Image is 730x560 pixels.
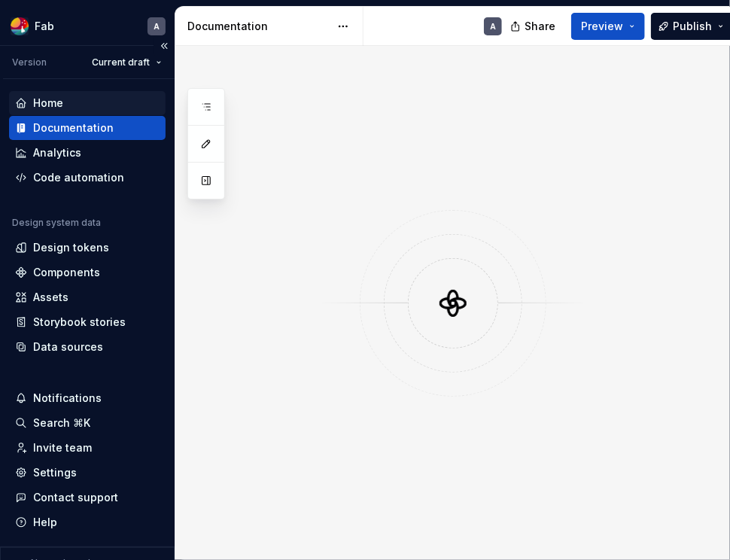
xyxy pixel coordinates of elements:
a: Assets [9,285,166,309]
div: Design system data [12,217,101,229]
div: Components [33,265,100,280]
a: Components [9,260,166,285]
span: Publish [673,19,712,34]
button: Notifications [9,386,166,410]
button: Share [503,13,565,40]
a: Storybook stories [9,310,166,334]
button: Collapse sidebar [154,35,175,56]
div: Notifications [33,391,102,406]
div: Code automation [33,170,124,185]
div: Documentation [33,120,114,135]
div: Fab [35,19,54,34]
div: Storybook stories [33,315,126,330]
div: A [490,20,496,32]
button: Help [9,510,166,534]
img: ec65babd-e488-45e8-ad6b-b86e4c748d03.png [11,17,29,35]
button: Current draft [85,52,169,73]
a: Home [9,91,166,115]
span: Current draft [92,56,150,68]
div: Settings [33,465,77,480]
a: Documentation [9,116,166,140]
div: Search ⌘K [33,415,90,431]
div: Design tokens [33,240,109,255]
span: Share [525,19,555,34]
div: Invite team [33,440,92,455]
span: Preview [581,19,623,34]
a: Analytics [9,141,166,165]
a: Data sources [9,335,166,359]
a: Code automation [9,166,166,190]
div: Data sources [33,339,103,355]
div: A [154,20,160,32]
button: Preview [571,13,645,40]
button: FabA [3,10,172,42]
div: Analytics [33,145,81,160]
div: Documentation [187,19,330,34]
a: Design tokens [9,236,166,260]
div: Contact support [33,490,118,505]
div: Home [33,96,63,111]
div: Help [33,515,57,530]
button: Contact support [9,485,166,510]
a: Invite team [9,436,166,460]
div: Assets [33,290,68,305]
button: Search ⌘K [9,411,166,435]
div: Version [12,56,47,68]
a: Settings [9,461,166,485]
